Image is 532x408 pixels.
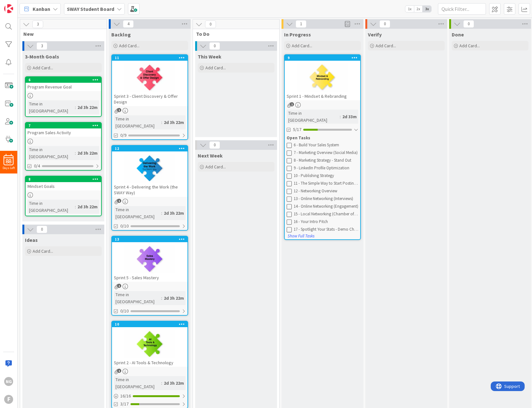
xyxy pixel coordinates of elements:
[26,123,101,128] div: 7
[26,176,101,190] div: 8Mindset Goals
[341,113,358,120] div: 2d 33m
[114,376,161,390] div: Time in [GEOGRAPHIC_DATA]
[36,226,47,233] span: 0
[285,55,360,100] div: 9Sprint 1 - Mindset & Rebranding
[292,43,312,49] span: Add Card...
[6,159,12,164] span: 88
[26,176,101,182] div: 8
[120,308,129,314] span: 0/10
[296,20,306,28] span: 1
[294,150,358,155] div: 7 - Marketing Overview (Social Media)
[117,284,121,288] span: 1
[198,152,223,159] span: Next Week
[205,65,226,71] span: Add Card...
[196,31,271,37] span: To Do
[120,393,131,399] span: 16 / 16
[294,212,358,217] div: 15 - Local Networking (Chamber of Commerce +)
[28,123,101,128] div: 7
[209,141,220,149] span: 0
[26,77,101,83] div: 6
[13,1,29,9] span: Support
[288,56,360,60] div: 9
[4,395,13,404] div: F
[287,110,340,124] div: Time in [GEOGRAPHIC_DATA]
[28,78,101,82] div: 6
[25,122,102,171] a: 7Program Sales ActivityTime in [GEOGRAPHIC_DATA]:2d 3h 22m0/4
[4,377,13,386] div: NG
[162,295,186,302] div: 2d 3h 22m
[290,102,294,106] span: 1
[294,196,358,201] div: 13 - Online Networking (Interviews)
[75,150,76,157] span: :
[120,401,129,407] span: 3/17
[205,20,216,28] span: 0
[112,321,187,327] div: 10
[294,166,358,171] div: 9 - LinkedIn Profile Optimization
[117,369,121,373] span: 1
[115,56,187,60] div: 11
[112,358,187,367] div: Sprint 2 - AI Tools & Technology
[112,55,187,106] div: 11Sprint 3 - Client Discovery & Offer Design
[119,43,139,49] span: Add Card...
[26,83,101,91] div: Program Revenue Goal
[114,206,161,220] div: Time in [GEOGRAPHIC_DATA]
[205,164,226,170] span: Add Card...
[161,380,162,387] span: :
[26,77,101,91] div: 6Program Revenue Goal
[162,380,186,387] div: 2d 3h 22m
[379,20,390,28] span: 0
[26,123,101,137] div: 7Program Sales Activity
[115,146,187,151] div: 12
[117,199,121,203] span: 1
[111,31,131,38] span: Backlog
[34,163,40,169] span: 0/4
[114,291,161,305] div: Time in [GEOGRAPHIC_DATA]
[405,6,414,12] span: 1x
[112,146,187,151] div: 12
[161,119,162,126] span: :
[294,204,358,209] div: 14 - Online Networking (Engagement)
[294,158,358,163] div: 8 - Marketing Strategy - Stand Out
[28,177,101,181] div: 8
[423,6,431,12] span: 3x
[25,237,38,243] span: Ideas
[284,31,311,38] span: In Progress
[111,236,188,316] a: 13Sprint 5 - Sales MasteryTime in [GEOGRAPHIC_DATA]:2d 3h 22m0/10
[112,236,187,242] div: 13
[294,189,358,194] div: 12 - Networking Overview
[115,237,187,242] div: 13
[112,55,187,61] div: 11
[285,92,360,100] div: Sprint 1 - Mindset & Rebranding
[23,31,99,37] span: New
[120,132,126,139] span: 0/9
[294,173,358,178] div: 10 - Publishing Strategy
[368,31,382,38] span: Verify
[463,20,474,28] span: 0
[117,108,121,112] span: 1
[28,146,75,160] div: Time in [GEOGRAPHIC_DATA]
[25,53,59,60] span: 3-Month Goals
[438,3,486,15] input: Quick Filter...
[25,176,102,216] a: 8Mindset GoalsTime in [GEOGRAPHIC_DATA]:2d 3h 22m
[287,233,315,240] button: Show Full Tasks
[112,273,187,282] div: Sprint 5 - Sales Mastery
[161,210,162,217] span: :
[112,183,187,197] div: Sprint 4 - Delivering the Work (the SWAY Way)
[33,5,50,13] span: Kanban
[76,104,99,111] div: 2d 3h 22m
[67,6,114,12] b: SWAY Student Board
[111,145,188,231] a: 12Sprint 4 - Delivering the Work (the SWAY Way)Time in [GEOGRAPHIC_DATA]:2d 3h 22m0/10
[162,119,186,126] div: 2d 3h 22m
[32,20,43,28] span: 3
[114,115,161,129] div: Time in [GEOGRAPHIC_DATA]
[287,135,358,141] div: Open Tasks
[294,219,358,224] div: 16 - Your Intro Pitch
[112,146,187,197] div: 12Sprint 4 - Delivering the Work (the SWAY Way)
[115,322,187,327] div: 10
[75,104,76,111] span: :
[120,223,129,229] span: 0/10
[198,53,221,60] span: This Week
[112,236,187,282] div: 13Sprint 5 - Sales Mastery
[112,321,187,367] div: 10Sprint 2 - AI Tools & Technology
[452,31,464,38] span: Done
